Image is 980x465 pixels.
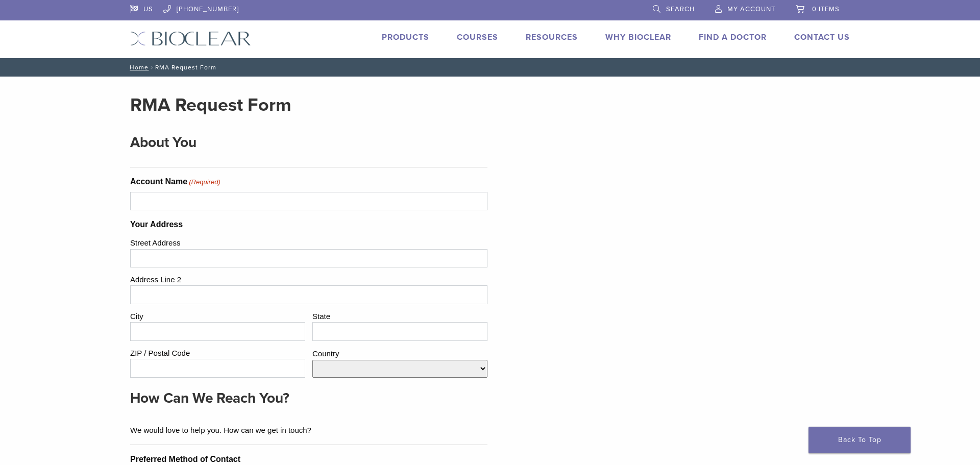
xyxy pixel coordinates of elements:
[122,58,857,77] nav: RMA Request Form
[130,130,479,155] h3: About You
[130,218,183,231] legend: Your Address
[127,64,149,71] a: Home
[727,5,775,13] span: My Account
[666,5,695,13] span: Search
[812,5,840,13] span: 0 items
[149,65,155,70] span: /
[188,177,220,187] span: (Required)
[699,32,767,42] a: Find A Doctor
[130,308,305,323] label: City
[130,31,251,46] img: Bioclear
[808,427,911,453] a: Back To Top
[130,176,220,188] label: Account Name
[382,32,429,42] a: Products
[130,345,305,359] label: ZIP / Postal Code
[526,32,578,42] a: Resources
[130,93,487,117] h2: RMA Request Form
[130,235,487,249] label: Street Address
[130,386,479,410] h3: How Can We Reach You?
[457,32,498,42] a: Courses
[312,346,487,360] label: Country
[130,418,479,436] div: We would love to help you. How can we get in touch?
[605,32,671,42] a: Why Bioclear
[794,32,850,42] a: Contact Us
[312,308,487,323] label: State
[130,272,487,286] label: Address Line 2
